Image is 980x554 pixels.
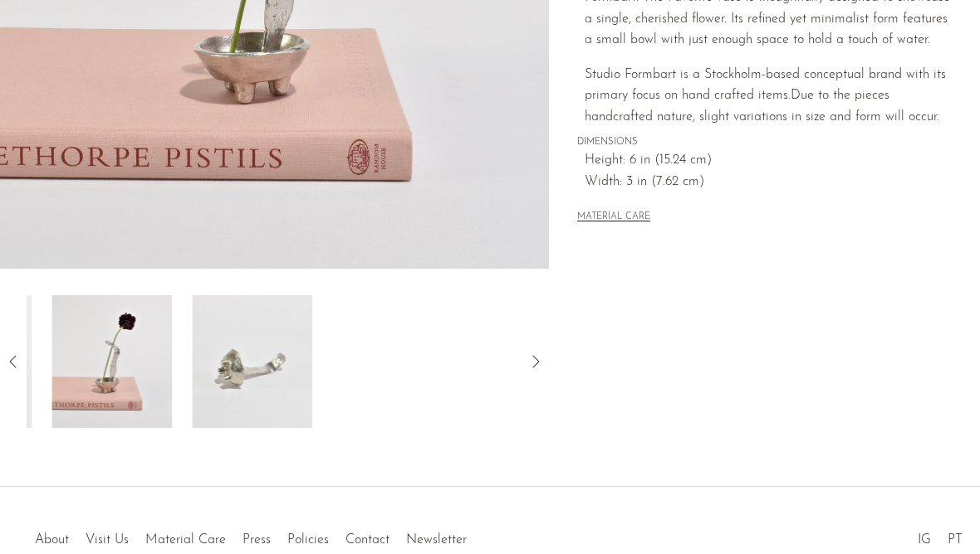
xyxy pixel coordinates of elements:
[948,533,963,547] a: PT
[918,533,931,547] a: IG
[585,150,951,172] span: Height: 6 in (15.24 cm)
[145,533,226,547] a: Material Care
[287,533,329,547] a: Policies
[585,172,951,193] span: Width: 3 in (7.62 cm)
[577,211,650,224] button: MATERIAL CARE
[86,533,129,547] a: Visit Us
[192,295,312,428] img: Favorite Vase
[577,135,951,150] span: DIMENSIONS
[35,533,69,547] a: About
[51,295,172,428] img: Favorite Vase
[27,520,475,552] ul: Quick links
[909,520,971,552] ul: Social Medias
[585,65,951,129] p: Due to the pieces handcrafted nature, slight variations in size and form will occur.
[243,533,271,547] a: Press
[585,68,946,103] span: Studio Formbart is a Stockholm-based conceptual brand with its primary focus on hand crafted items.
